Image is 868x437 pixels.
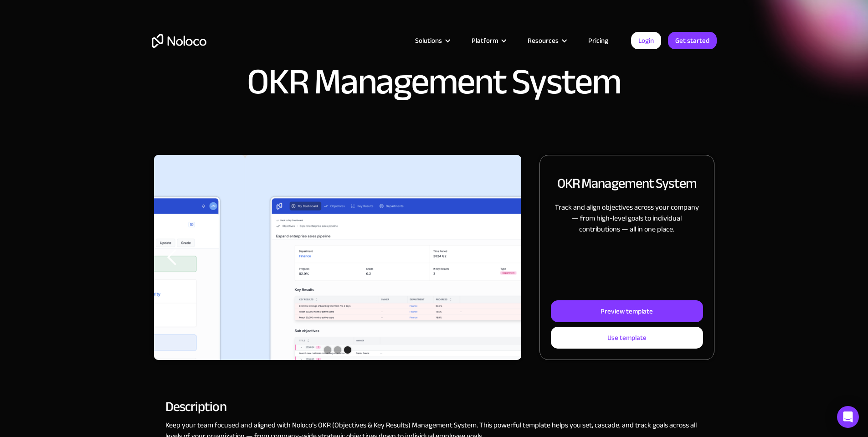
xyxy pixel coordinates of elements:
div: previous slide [154,155,190,360]
h1: OKR Management System [247,64,621,100]
div: Use template [607,332,647,344]
div: Resources [516,35,577,46]
div: Show slide 3 of 3 [344,346,351,354]
div: Solutions [415,35,442,46]
div: Show slide 2 of 3 [334,346,341,354]
div: Open Intercom Messenger [837,406,859,428]
div: Platform [472,35,498,46]
div: Solutions [404,35,460,46]
div: 3 of 3 [245,155,613,360]
a: home [152,34,206,48]
a: Login [631,32,661,49]
a: Preview template [551,300,703,322]
div: Resources [528,35,559,46]
div: Platform [460,35,516,46]
div: Show slide 1 of 3 [324,346,331,354]
div: carousel [154,155,522,360]
h2: OKR Management System [557,174,697,193]
a: Use template [551,327,703,349]
a: Pricing [577,35,620,46]
h2: Description [165,402,703,411]
div: Preview template [601,305,653,317]
a: Get started [668,32,717,49]
div: next slide [485,155,521,360]
p: Track and align objectives across your company — from high-level goals to individual contribution... [551,202,703,235]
